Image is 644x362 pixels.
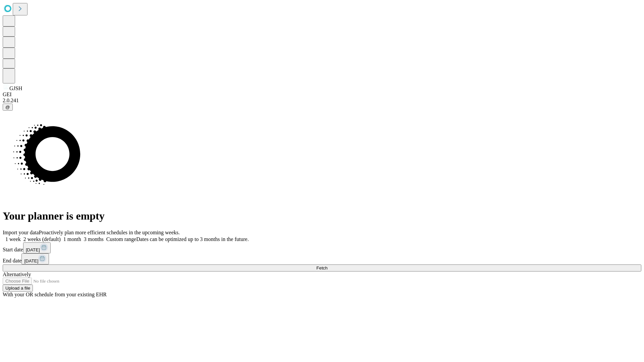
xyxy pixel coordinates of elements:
span: [DATE] [26,247,40,252]
span: GJSH [9,85,22,91]
button: Fetch [3,264,641,271]
button: @ [3,104,13,111]
span: Fetch [316,265,327,270]
span: Alternatively [3,271,31,277]
div: Start date [3,242,641,253]
span: Dates can be optimized up to 3 months in the future. [136,236,249,242]
span: @ [5,105,10,110]
span: Import your data [3,230,39,235]
button: [DATE] [21,253,49,264]
button: [DATE] [23,242,51,253]
span: Proactively plan more efficient schedules in the upcoming weeks. [39,230,180,235]
span: Custom range [106,236,136,242]
div: End date [3,253,641,264]
span: 1 month [63,236,81,242]
div: GEI [3,92,641,98]
div: 2.0.241 [3,98,641,104]
span: 1 week [5,236,21,242]
h1: Your planner is empty [3,210,641,222]
span: 3 months [84,236,104,242]
button: Upload a file [3,285,33,292]
span: 2 weeks (default) [23,236,61,242]
span: With your OR schedule from your existing EHR [3,292,107,297]
span: [DATE] [24,258,38,263]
